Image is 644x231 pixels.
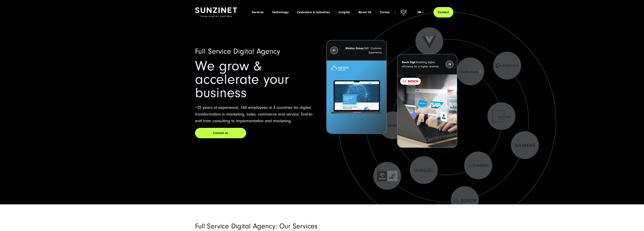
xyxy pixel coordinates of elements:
[397,54,457,148] button: Bosch Digit:Enabling higher efficiency for a higher revenue recent-project_BOSCH_2024-03
[195,222,363,230] h2: Full Service Digital Agency: Our Services
[195,104,318,124] p: +25 years of experience, 160 employees in 3 countries for digital transformation in marketing, sa...
[195,128,246,138] a: Contact us
[195,47,280,56] span: Full Service Digital Agency
[397,74,457,148] img: recent-project_BOSCH_2024-03
[418,11,424,14] div: en
[272,11,289,14] a: Technology
[346,47,364,50] strong: Niedax Group:
[326,40,387,134] button: Niedax Group:360° Customer Experience Letztes Projekt von Niedax. Ein Laptop auf dem die Niedax W...
[339,11,350,14] a: Insights
[402,60,439,69] p: Enabling higher efficiency for a higher revenue
[195,58,289,101] span: We grow & accelerate your business
[380,11,390,14] a: Career
[433,7,453,17] a: Contact
[297,11,330,14] a: Customers & Industries
[252,11,264,14] a: Services
[402,61,416,64] strong: Bosch Digit:
[358,11,372,14] a: About Us
[327,60,386,134] img: Letztes Projekt von Niedax. Ein Laptop auf dem die Niedax Website geöffnet ist, auf blauem Hinter...
[195,7,237,17] img: SUNZINET Full Service Digital Agentur
[344,46,382,55] p: 360° Customer Experience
